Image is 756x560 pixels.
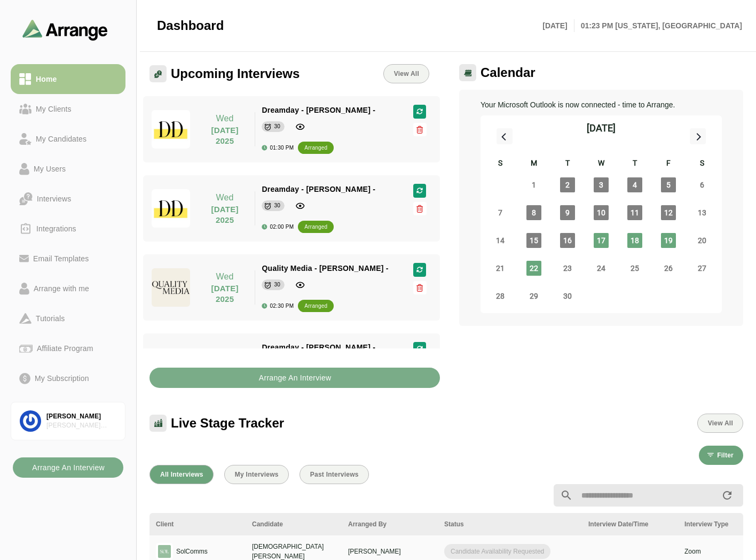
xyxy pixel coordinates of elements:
[699,446,743,465] button: Filter
[201,125,249,146] p: [DATE] 2025
[627,205,642,220] span: Thursday, September 11, 2025
[560,233,575,248] span: Tuesday, September 16, 2025
[493,233,508,248] span: Sunday, September 14, 2025
[526,261,541,276] span: Monday, September 22, 2025
[31,457,105,478] b: Arrange An Interview
[262,264,388,273] span: Quality Media - [PERSON_NAME] -
[13,457,123,478] button: Arrange An Interview
[11,304,125,333] a: Tutorials
[588,519,672,529] div: Interview Date/Time
[493,261,508,276] span: Sunday, September 21, 2025
[11,274,125,304] a: Arrange with me
[252,519,335,529] div: Candidate
[201,283,249,305] p: [DATE] 2025
[11,214,125,244] a: Integrations
[176,547,208,556] p: SolComms
[152,110,190,149] img: dreamdayla_logo.jpg
[721,489,734,502] i: appended action
[484,157,517,171] div: S
[348,519,431,529] div: Arranged By
[594,261,609,276] span: Wednesday, September 24, 2025
[695,261,710,276] span: Saturday, September 27, 2025
[526,205,541,220] span: Monday, September 8, 2025
[201,204,249,225] p: [DATE] 2025
[526,289,541,304] span: Monday, September 29, 2025
[22,19,108,40] img: arrangeai-name-small-logo.4d2b8aee.svg
[481,65,535,81] span: Calendar
[31,133,91,145] div: My Candidates
[304,301,327,312] div: arranged
[156,519,239,529] div: Client
[32,222,81,235] div: Integrations
[300,465,369,484] button: Past Interviews
[149,465,214,484] button: All Interviews
[262,224,294,230] div: 02:00 PM
[201,191,249,204] p: Wed
[444,544,550,559] span: Candidate Availability Requested
[393,70,419,77] span: View All
[526,177,541,192] span: Monday, September 1, 2025
[697,414,743,433] button: View All
[11,154,125,184] a: My Users
[274,200,280,211] div: 30
[707,419,733,427] span: View All
[160,471,203,478] span: All Interviews
[11,402,125,440] a: [PERSON_NAME][PERSON_NAME] Associates
[29,282,93,295] div: Arrange with me
[11,244,125,274] a: Email Templates
[587,121,616,136] div: [DATE]
[574,19,742,32] p: 01:23 PM [US_STATE], [GEOGRAPHIC_DATA]
[627,177,642,192] span: Thursday, September 4, 2025
[383,64,429,83] a: View All
[526,233,541,248] span: Monday, September 15, 2025
[493,205,508,220] span: Sunday, September 7, 2025
[560,261,575,276] span: Tuesday, September 23, 2025
[258,368,332,388] b: Arrange An Interview
[11,184,125,214] a: Interviews
[262,185,375,193] span: Dreamday - [PERSON_NAME] -
[201,270,249,283] p: Wed
[661,177,676,192] span: Friday, September 5, 2025
[11,94,125,124] a: My Clients
[551,157,585,171] div: T
[33,342,97,355] div: Affiliate Program
[274,121,280,132] div: 30
[171,415,284,431] span: Live Stage Tracker
[30,372,93,385] div: My Subscription
[695,177,710,192] span: Saturday, September 6, 2025
[152,268,190,307] img: quality_media_logo.jpg
[31,312,69,325] div: Tutorials
[201,112,249,125] p: Wed
[618,157,651,171] div: T
[29,252,93,265] div: Email Templates
[542,19,574,32] p: [DATE]
[262,145,294,151] div: 01:30 PM
[11,363,125,393] a: My Subscription
[304,143,327,153] div: arranged
[594,205,609,220] span: Wednesday, September 10, 2025
[262,343,375,362] span: Dreamday - [PERSON_NAME] - Second Round
[31,73,61,85] div: Home
[651,157,685,171] div: F
[348,547,431,556] p: [PERSON_NAME]
[695,205,710,220] span: Saturday, September 13, 2025
[149,368,440,388] button: Arrange An Interview
[11,333,125,363] a: Affiliate Program
[560,205,575,220] span: Tuesday, September 9, 2025
[716,452,734,459] span: Filter
[661,205,676,220] span: Friday, September 12, 2025
[156,543,173,560] img: logo
[661,233,676,248] span: Friday, September 19, 2025
[31,103,76,115] div: My Clients
[594,177,609,192] span: Wednesday, September 3, 2025
[224,465,289,484] button: My Interviews
[11,124,125,154] a: My Candidates
[304,222,327,232] div: arranged
[661,261,676,276] span: Friday, September 26, 2025
[157,18,224,34] span: Dashboard
[11,64,125,94] a: Home
[262,106,375,114] span: Dreamday - [PERSON_NAME] -
[560,177,575,192] span: Tuesday, September 2, 2025
[29,162,70,175] div: My Users
[481,98,722,111] p: Your Microsoft Outlook is now connected - time to Arrange.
